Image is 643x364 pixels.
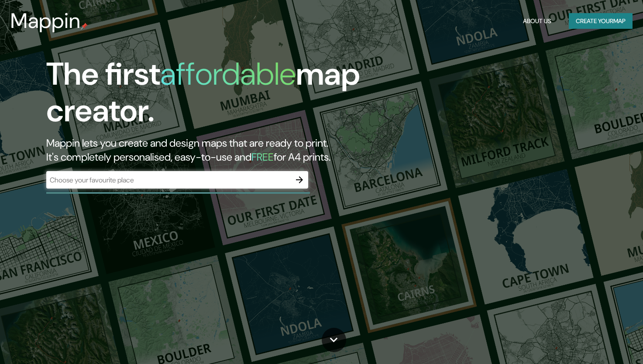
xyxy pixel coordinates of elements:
[160,54,296,94] h1: affordable
[46,175,291,185] input: Choose your favourite place
[251,150,274,164] h5: FREE
[46,56,368,136] h1: The first map creator.
[519,13,555,29] button: About Us
[81,23,88,30] img: mappin-pin
[46,136,368,164] h2: Mappin lets you create and design maps that are ready to print. It's completely personalised, eas...
[569,13,633,29] button: Create yourmap
[10,9,81,33] h3: Mappin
